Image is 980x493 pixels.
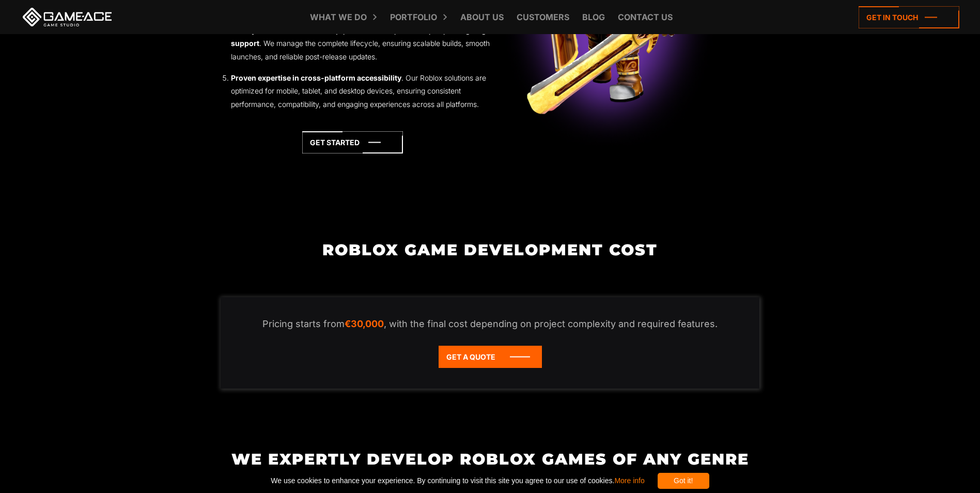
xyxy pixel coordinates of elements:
[859,6,959,28] a: Get in touch
[231,71,490,111] li: . Our Roblox solutions are optimized for mobile, tablet, and desktop devices, ensuring consistent...
[302,131,403,153] a: Get started
[345,318,384,329] em: €30,000
[231,73,401,82] strong: Proven expertise in cross-platform accessibility
[658,473,709,489] div: Got it!
[215,451,765,468] h2: We Expertly Develop Roblox Games of Any Genre
[241,318,739,330] p: Pricing starts from , with the final cost depending on project complexity and required features.
[439,346,542,368] a: Get a Quote
[231,24,490,64] li: . We manage the complete lifecycle, ensuring scalable builds, smooth launches, and reliable post-...
[215,241,765,258] h2: Roblox Game Development Cost
[614,476,644,485] a: More info
[271,473,644,489] span: We use cookies to enhance your experience. By continuing to visit this site you agree to our use ...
